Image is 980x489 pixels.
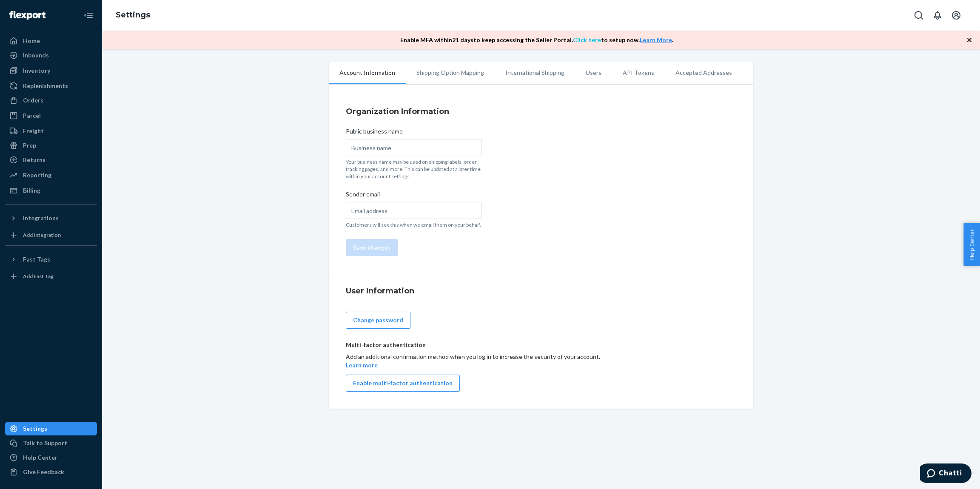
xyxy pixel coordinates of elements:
a: Inventory [5,64,97,77]
h4: User Information [346,285,736,296]
div: Billing [23,186,40,195]
span: Sender email [346,190,380,202]
button: Save changes [346,239,398,256]
button: Open notifications [929,7,946,24]
a: Help Center [5,451,97,464]
button: Learn more [346,361,378,370]
button: Enable multi-factor authentication [346,375,460,392]
li: API Tokens [612,62,665,83]
a: Add Integration [5,228,97,242]
li: Shipping Option Mapping [406,62,495,83]
input: Sender email [346,202,482,219]
a: Learn More [640,36,672,43]
a: Replenishments [5,79,97,93]
p: Enable MFA within 21 days to keep accessing the Seller Portal. to setup now. . [400,36,673,44]
div: Talk to Support [23,439,67,447]
a: Settings [5,422,97,435]
div: Fast Tags [23,255,50,264]
button: Open account menu [948,7,965,24]
div: Add an additional confirmation method when you log in to increase the security of your account. [346,353,601,370]
input: Public business name [346,139,482,156]
a: Prep [5,139,97,152]
button: Change password [346,312,410,329]
div: Integrations [23,214,59,222]
div: Help Center [23,453,57,462]
li: Account Information [329,62,406,84]
button: Close Navigation [80,7,97,24]
span: Public business name [346,127,403,139]
a: Parcel [5,109,97,122]
button: Integrations [5,211,97,225]
a: Settings [116,10,150,20]
li: Accepted Addresses [665,62,743,83]
div: Inventory [23,66,50,75]
iframe: Avaa widgetin, jossa voit chatata tukihenkilön kanssa [920,463,971,485]
p: Your business name may be used on shipping labels, order tracking pages, and more. This can be up... [346,158,482,180]
li: International Shipping [495,62,575,83]
div: Freight [23,127,44,135]
button: Help Center [963,223,980,266]
a: Add Fast Tag [5,270,97,283]
div: Add Fast Tag [23,273,54,280]
button: Open Search Box [910,7,927,24]
div: Give Feedback [23,468,64,476]
li: Users [575,62,612,83]
button: Talk to Support [5,436,97,450]
button: Give Feedback [5,465,97,479]
img: Flexport logo [9,11,46,20]
div: Home [23,37,40,45]
div: Add Integration [23,231,61,239]
div: Orders [23,96,43,105]
div: Inbounds [23,51,49,60]
div: Settings [23,424,47,433]
a: Returns [5,153,97,167]
p: Customers will see this when we email them on your behalf. [346,221,482,228]
button: Fast Tags [5,253,97,266]
a: Click here [573,36,601,43]
div: Reporting [23,171,51,179]
h4: Organization Information [346,106,736,117]
div: Replenishments [23,82,68,90]
a: Orders [5,94,97,107]
div: Prep [23,141,36,150]
div: Returns [23,156,46,164]
a: Billing [5,184,97,197]
a: Inbounds [5,48,97,62]
div: Parcel [23,111,41,120]
a: Home [5,34,97,48]
a: Freight [5,124,97,138]
a: Reporting [5,168,97,182]
p: Multi-factor authentication [346,341,426,349]
ol: breadcrumbs [109,3,157,28]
